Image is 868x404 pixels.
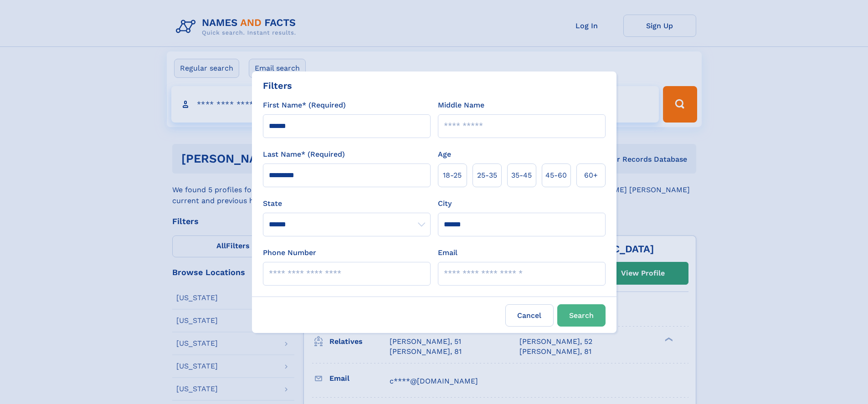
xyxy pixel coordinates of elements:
[263,79,292,92] div: Filters
[263,198,431,209] label: State
[438,198,452,209] label: City
[438,149,451,160] label: Age
[557,304,606,327] button: Search
[438,100,484,111] label: Middle Name
[263,247,316,258] label: Phone Number
[443,170,462,181] span: 18‑25
[545,170,567,181] span: 45‑60
[584,170,598,181] span: 60+
[511,170,532,181] span: 35‑45
[505,304,554,327] label: Cancel
[263,149,345,160] label: Last Name* (Required)
[263,100,346,111] label: First Name* (Required)
[477,170,497,181] span: 25‑35
[438,247,457,258] label: Email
